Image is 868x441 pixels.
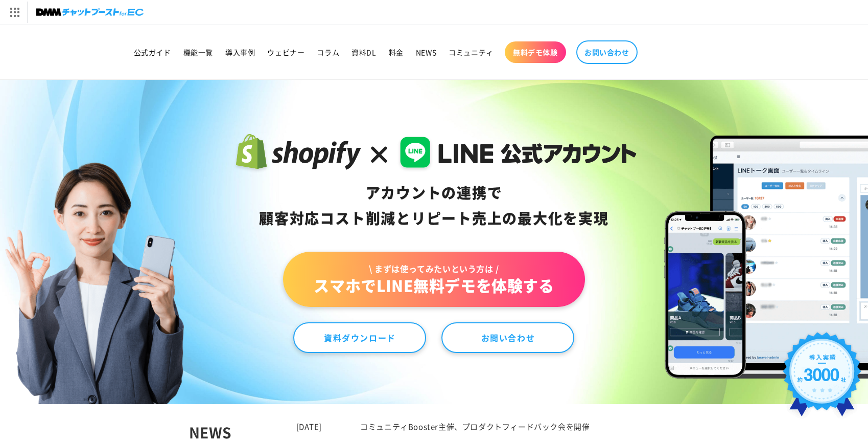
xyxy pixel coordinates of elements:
div: アカウントの連携で 顧客対応コスト削減と リピート売上の 最大化を実現 [231,180,637,231]
span: 無料デモ体験 [513,48,558,57]
a: ウェビナー [261,41,311,63]
time: [DATE] [296,421,322,432]
a: 資料ダウンロード [293,322,426,353]
img: チャットブーストforEC [36,5,144,19]
a: 資料DL [345,41,382,63]
img: 導入実績約3000社 [779,328,865,427]
a: コラム [311,41,345,63]
span: 機能一覧 [183,48,213,57]
span: 資料DL [351,48,376,57]
span: コラム [317,48,339,57]
span: お問い合わせ [584,48,629,57]
a: コミュニティBooster主催、プロダクトフィードバック会を開催 [360,421,590,432]
span: \ まずは使ってみたいという方は / [314,263,554,274]
span: 料金 [389,48,404,57]
a: \ まずは使ってみたいという方は /スマホでLINE無料デモを体験する [283,252,584,307]
a: 公式ガイド [128,41,177,63]
img: サービス [2,2,27,23]
a: コミュニティ [442,41,500,63]
a: 無料デモ体験 [505,41,566,63]
span: コミュニティ [449,48,494,57]
span: NEWS [416,48,436,57]
a: お問い合わせ [576,40,638,64]
a: 機能一覧 [177,41,219,63]
a: 料金 [383,41,410,63]
a: お問い合わせ [441,322,574,353]
span: 導入事例 [225,48,255,57]
a: NEWS [410,41,442,63]
span: 公式ガイド [134,48,171,57]
span: ウェビナー [267,48,304,57]
a: 導入事例 [219,41,261,63]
